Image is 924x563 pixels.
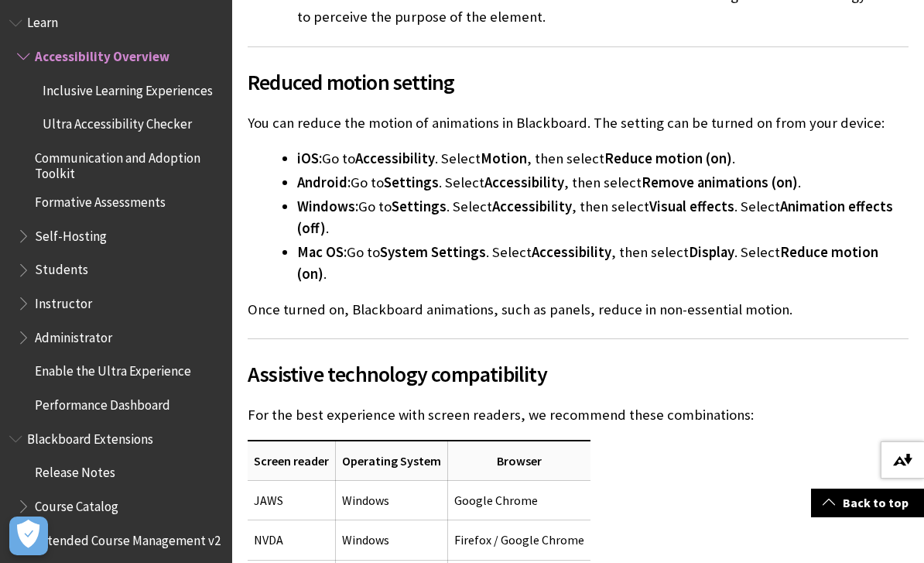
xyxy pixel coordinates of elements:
td: Windows [336,520,448,560]
nav: Book outline for Blackboard Learn Help [9,10,223,418]
span: Instructor [35,290,92,311]
span: Reduced motion setting [248,66,909,98]
span: Display [689,243,734,261]
span: Accessibility [532,243,611,261]
button: Open Preferences [9,517,48,555]
span: Settings [392,197,447,215]
span: Ultra Accessibility Checker [43,112,192,132]
span: Mac OS: [297,243,347,261]
p: Once turned on, Blackboard animations, such as panels, reduce in non-essential motion. [248,300,909,320]
p: For the best experience with screen readers, we recommend these combinations: [248,405,909,425]
th: Operating System [336,441,448,481]
span: Accessibility [492,197,572,215]
span: Accessibility [355,149,435,167]
td: Google Chrome [448,481,591,520]
a: Back to top [811,489,924,517]
span: Windows: [297,197,358,215]
th: Browser [448,441,591,481]
span: Settings [384,173,439,191]
span: Accessibility [484,173,564,191]
span: Self-Hosting [35,223,107,244]
li: Go to . Select , then select . Select . [297,196,909,239]
li: Go to . Select , then select . Select . [297,242,909,285]
span: Remove animations (on) [642,173,798,191]
span: Blackboard Extensions [27,426,153,447]
span: Learn [27,10,58,31]
li: Go to . Select , then select . [297,148,909,170]
p: You can reduce the motion of animations in Blackboard. The setting can be turned on from your dev... [248,113,909,133]
td: JAWS [248,481,336,520]
span: Visual effects [649,197,734,215]
span: Motion [481,149,527,167]
th: Screen reader [248,441,336,481]
span: Performance Dashboard [35,392,170,413]
span: Android: [297,173,351,191]
span: iOS: [297,149,322,167]
span: Assistive technology compatibility [248,358,909,390]
td: Firefox / Google Chrome [448,520,591,560]
span: Course Catalog [35,493,118,514]
span: Communication and Adoption Toolkit [35,145,221,181]
span: Enable the Ultra Experience [35,359,191,379]
span: Release Notes [35,460,115,481]
span: Inclusive Learning Experiences [43,77,213,98]
span: Accessibility Overview [35,43,169,64]
span: Students [35,257,88,278]
span: System Settings [380,243,486,261]
td: Windows [336,481,448,520]
span: Extended Course Management v2 [35,527,221,548]
li: Go to . Select , then select . [297,172,909,194]
span: Administrator [35,324,112,345]
span: Formative Assessments [35,189,166,210]
td: NVDA [248,520,336,560]
span: Reduce motion (on) [604,149,732,167]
